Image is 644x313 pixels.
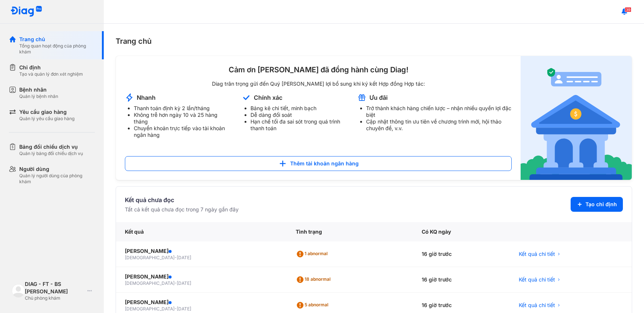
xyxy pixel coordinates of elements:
li: Hạn chế tối đa sai sót trong quá trình thanh toán [250,118,348,132]
div: Chính xác [254,93,282,102]
div: Trang chủ [19,36,95,43]
img: logo [10,6,42,17]
span: - [175,255,177,260]
div: Tình trạng [287,222,412,241]
li: Cập nhật thông tin ưu tiên về chương trình mới, hội thảo chuyên đề, v.v. [366,118,512,132]
span: [DEMOGRAPHIC_DATA] [125,306,175,312]
div: Diag trân trọng gửi đến Quý [PERSON_NAME] lợi bổ sung khi ký kết Hợp đồng Hợp tác: [125,80,512,87]
div: Ưu đãi [369,93,388,102]
div: [PERSON_NAME] [125,273,278,280]
div: Bệnh nhân [19,86,58,93]
span: [DATE] [177,306,191,312]
div: 5 abnormal [296,299,331,311]
button: Tạo chỉ định [571,197,623,212]
div: Chủ phòng khám [25,295,84,301]
img: account-announcement [521,56,632,180]
div: Cảm ơn [PERSON_NAME] đã đồng hành cùng Diag! [125,65,512,75]
img: logo [12,284,25,297]
div: Tạo và quản lý đơn xét nghiệm [19,71,83,77]
img: account-announcement [125,93,134,102]
span: Tạo chỉ định [585,201,617,208]
button: Thêm tài khoản ngân hàng [125,156,512,171]
span: [DEMOGRAPHIC_DATA] [125,255,175,260]
span: [DATE] [177,255,191,260]
div: Kết quả [116,222,287,241]
span: - [175,306,177,312]
div: Quản lý yêu cầu giao hàng [19,116,74,122]
div: Chỉ định [19,64,83,71]
div: Tất cả kết quả chưa đọc trong 7 ngày gần đây [125,206,239,213]
span: - [175,280,177,286]
div: Bảng đối chiếu dịch vụ [19,143,83,151]
div: Kết quả chưa đọc [125,195,239,204]
span: [DATE] [177,280,191,286]
span: [DEMOGRAPHIC_DATA] [125,280,175,286]
div: Quản lý người dùng của phòng khám [19,173,95,185]
div: Quản lý bệnh nhân [19,93,58,99]
li: Trở thành khách hàng chiến lược – nhận nhiều quyền lợi đặc biệt [366,105,512,118]
span: Kết quả chi tiết [519,302,555,309]
div: Quản lý bảng đối chiếu dịch vụ [19,151,83,156]
span: Kết quả chi tiết [519,276,555,283]
div: Trang chủ [116,36,632,47]
div: 16 giờ trước [413,241,510,267]
div: [PERSON_NAME] [125,247,278,255]
li: Bảng kê chi tiết, minh bạch [250,105,348,112]
div: Người dùng [19,165,95,173]
li: Thanh toán định kỳ 2 lần/tháng [134,105,233,112]
div: 18 abnormal [296,274,333,286]
div: Yêu cầu giao hàng [19,108,74,116]
div: Tổng quan hoạt động của phòng khám [19,43,95,55]
li: Chuyển khoản trực tiếp vào tài khoản ngân hàng [134,125,233,138]
img: account-announcement [357,93,366,102]
span: 39 [625,7,631,12]
div: Có KQ ngày [413,222,510,241]
li: Không trễ hơn ngày 10 và 25 hàng tháng [134,112,233,125]
li: Dễ dàng đối soát [250,112,348,118]
span: Kết quả chi tiết [519,250,555,258]
img: account-announcement [242,93,251,102]
div: 1 abnormal [296,248,331,260]
div: DIAG - FT - BS [PERSON_NAME] [25,280,84,295]
div: 16 giờ trước [413,267,510,293]
div: Nhanh [137,93,156,102]
div: [PERSON_NAME] [125,299,278,306]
